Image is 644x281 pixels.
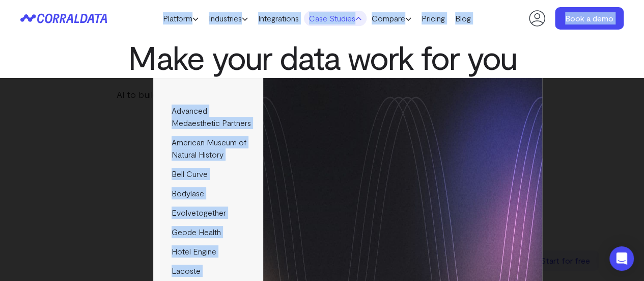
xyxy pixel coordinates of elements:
[253,11,304,26] a: Integrations
[153,261,263,280] a: Lacoste
[153,133,263,164] a: American Museum of Natural History
[153,203,263,222] a: Evolvetogether
[416,11,450,26] a: Pricing
[304,11,367,26] a: Case Studies
[204,11,253,26] a: Industries
[367,11,416,26] a: Compare
[555,7,624,30] a: Book a demo
[153,164,263,184] a: Bell Curve
[158,11,204,26] a: Platform
[115,39,530,75] h1: Make your data work for you
[609,246,634,271] div: Open Intercom Messenger
[153,242,263,261] a: Hotel Engine
[153,101,263,133] a: Advanced Medaesthetic Partners
[153,222,263,242] a: Geode Health
[153,184,263,203] a: Bodylase
[450,11,476,26] a: Blog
